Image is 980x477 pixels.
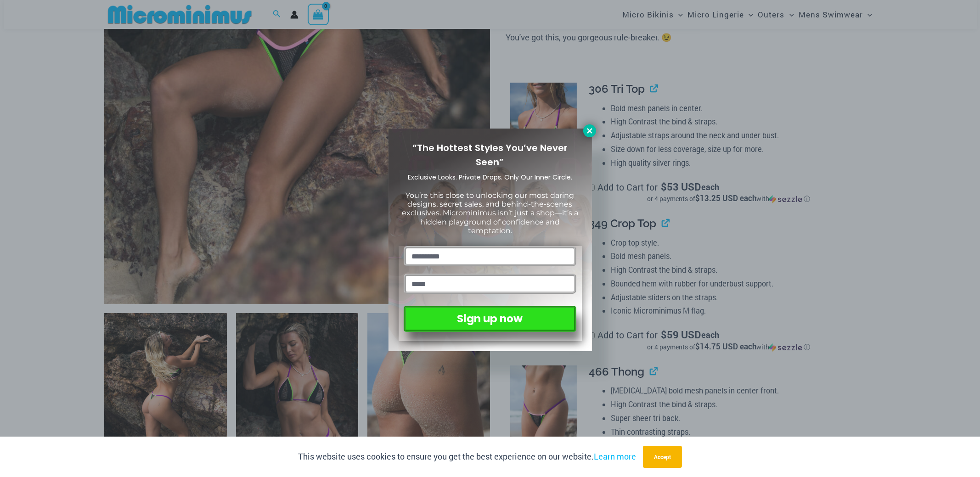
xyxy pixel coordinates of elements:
[408,173,572,182] span: Exclusive Looks. Private Drops. Only Our Inner Circle.
[643,446,682,468] button: Accept
[402,191,578,235] span: You’re this close to unlocking our most daring designs, secret sales, and behind-the-scenes exclu...
[412,141,568,168] span: “The Hottest Styles You’ve Never Seen”
[298,450,636,464] p: This website uses cookies to ensure you get the best experience on our website.
[404,306,576,332] button: Sign up now
[594,451,636,462] a: Learn more
[583,124,596,137] button: Close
